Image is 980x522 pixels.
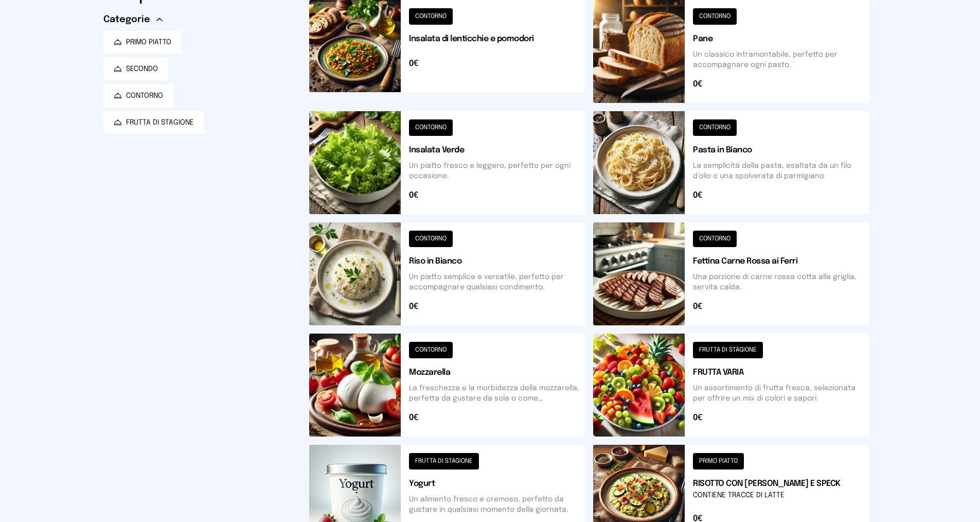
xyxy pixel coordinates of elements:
[126,64,158,74] span: SECONDO
[103,12,150,27] span: Categorie
[126,91,163,101] span: CONTORNO
[126,37,171,47] span: PRIMO PIATTO
[103,31,182,54] button: PRIMO PIATTO
[103,12,163,27] button: Categorie
[103,111,204,134] button: FRUTTA DI STAGIONE
[126,117,194,128] span: FRUTTA DI STAGIONE
[103,58,168,80] button: SECONDO
[103,84,173,107] button: CONTORNO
